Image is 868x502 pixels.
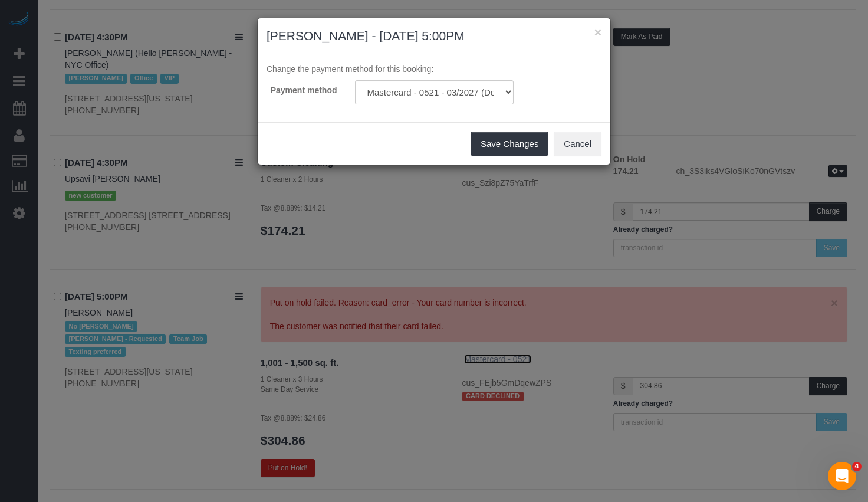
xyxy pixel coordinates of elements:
button: × [594,26,601,38]
iframe: Intercom live chat [828,462,856,490]
span: 4 [852,462,862,471]
h3: [PERSON_NAME] - [DATE] 5:00PM [267,27,601,45]
button: Cancel [554,132,601,156]
p: Change the payment method for this booking: [267,63,601,75]
sui-modal: Gaurav Abichandani - 09/04/2025 5:00PM [258,18,610,165]
label: Payment method [258,80,346,96]
button: Save Changes [471,132,548,156]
